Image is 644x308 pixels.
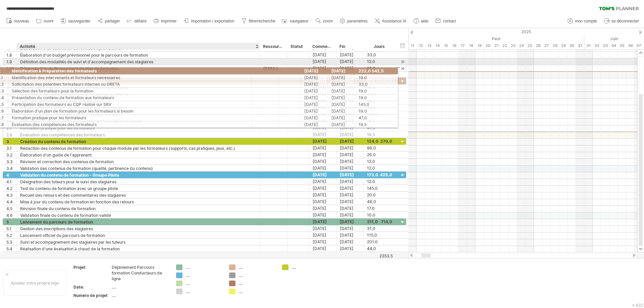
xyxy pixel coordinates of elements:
font: 5.2 [6,233,12,238]
font: [DATE] [313,212,326,218]
font: défaire [134,19,147,23]
div: Lundi 2 juin 2025 [593,42,601,49]
font: Validation du contenu de formation - Groupe Pilote [20,173,119,178]
font: Rédaction des contenus de formation pour chaque module par les formateurs (supports, cas pratique... [20,146,235,151]
font: 26 [536,43,541,48]
a: zoom [314,17,335,25]
font: [DATE] [313,92,326,97]
font: mon compte [575,19,597,23]
font: 5 [6,220,9,225]
div: Dimanche 25 mai 2025 [526,42,534,49]
font: Révision et correction des contenus de formation [20,159,114,164]
font: 2.7 [6,126,12,131]
div: Dimanche 18 mai 2025 [467,42,475,49]
font: ouvrir [44,19,54,23]
div: Samedi 17 mai 2025 [459,42,467,49]
div: Jeudi 15 mai 2025 [442,42,450,49]
font: 06 [628,43,633,48]
font: Projet: [73,265,87,270]
font: 4.6 [6,213,13,218]
div: Jeudi 5 juin 2025 [618,42,626,49]
font: zoom [323,19,333,23]
font: Gestion des inscriptions des stagiaires [20,226,93,231]
font: imprimer [161,19,177,23]
font: 03 [603,43,608,48]
font: [DATE] [340,59,354,64]
font: 12 [419,43,423,48]
font: 311,0 [367,219,378,224]
font: Ajoutez votre propre logo [11,281,59,286]
font: [DATE] [313,239,326,244]
font: filtre/recherche [249,19,275,23]
font: 2.6 [6,119,12,124]
font: 15 [444,43,448,48]
font: [DATE] [340,212,354,218]
font: 17 [461,43,465,48]
font: v 422 [632,303,643,308]
font: 2.2 [6,92,12,97]
font: 31 [578,43,582,48]
a: contact [434,17,458,25]
font: 48,0 [367,199,376,204]
font: [DATE] [313,112,326,117]
font: Sélection des formateurs pour la formation [20,99,102,104]
font: 05 [620,43,625,48]
font: 31,0 [367,226,375,231]
font: 04 [611,43,616,48]
font: Évaluation des compétences des formateurs [20,132,105,137]
font: 25 [528,43,532,48]
a: mon compte [566,17,599,25]
font: 26.0 [367,152,376,157]
font: 2,5 [6,112,12,117]
font: [DATE] [340,78,354,83]
font: [DATE] [340,186,354,191]
font: 20 [486,43,490,48]
font: [DATE] [313,246,326,251]
div: Mardi 27 mai 2025 [542,42,551,49]
a: Assistance IA [373,17,409,25]
font: 17.0 [367,206,375,211]
font: 61,0 [367,66,375,71]
font: 33,0 [367,92,376,97]
font: .... [239,289,243,294]
font: 2353,5 [379,253,393,258]
font: [DATE] [313,206,326,211]
font: Présentation du contenu de formation aux formateurs [20,106,122,111]
font: 28 [553,43,557,48]
font: Définition des modalités de suivi et d'accompagnement des stagiaires [20,59,153,64]
font: [DATE] [340,206,354,211]
font: 20.0 [367,192,376,197]
font: [DATE] [340,132,354,137]
font: 145,0 [367,186,378,191]
font: [DATE] [313,139,327,144]
div: Vendredi 16 mai 2025 [450,42,459,49]
font: [DATE] [313,152,326,157]
div: Mercredi 21 mai 2025 [492,42,500,49]
font: Élaboration d'un budget prévisionnel pour le parcours de formation [20,53,148,58]
font: 2.8 [6,132,12,137]
font: 29 [561,43,566,48]
div: faire défiler jusqu'à l'activité [399,65,406,72]
font: 201.0 [367,239,378,244]
font: Recueil des retours et des commentaires des stagiaires [20,193,126,198]
font: importation / exportation [191,19,234,23]
font: 2.4 [6,106,12,111]
font: [DATE] [340,219,354,224]
font: Fin [339,44,345,49]
div: Dimanche 11 mai 2025 [408,42,417,49]
font: Déploiement Parcours formation Conducteurs de ligne [112,265,162,281]
font: 2025 [521,29,531,34]
font: 10.0 [367,212,375,218]
font: 3.1 [6,146,12,151]
font: Suivi et accompagnement des stagiaires par les tuteurs [20,240,125,245]
font: Révision finale du contenu de formation [20,206,96,211]
a: paramètres [338,17,370,25]
font: 1.9 [6,59,12,64]
font: Sollicitation des potentiels formateurs internes ou GRETA [20,92,128,97]
a: filtre/recherche [240,17,277,25]
div: Mercredi 14 mai 2025 [433,42,442,49]
font: 33,0 [367,52,376,57]
font: [DATE] [340,139,354,144]
font: 16 [452,43,457,48]
div: Mardi 3 juin 2025 [601,42,609,49]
